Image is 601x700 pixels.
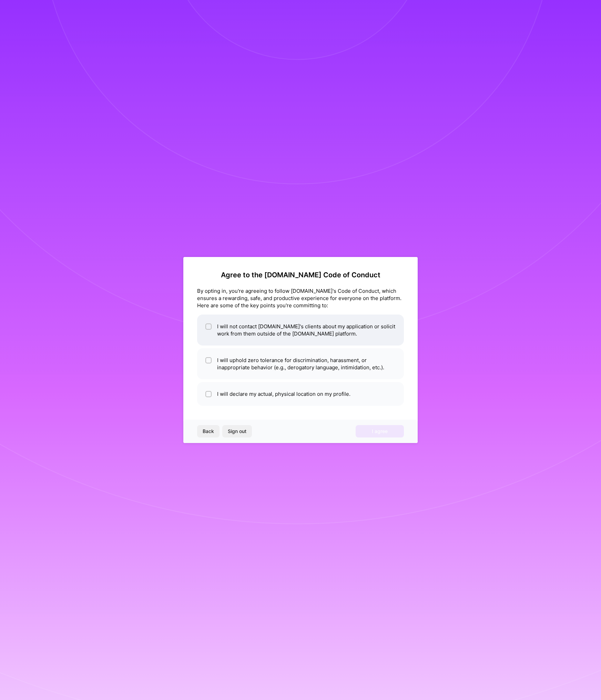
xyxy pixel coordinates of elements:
button: Sign out [222,425,252,437]
li: I will declare my actual, physical location on my profile. [197,382,404,406]
button: Back [197,425,220,437]
span: Sign out [228,428,246,435]
h2: Agree to the [DOMAIN_NAME] Code of Conduct [197,271,404,279]
div: By opting in, you're agreeing to follow [DOMAIN_NAME]'s Code of Conduct, which ensures a rewardin... [197,287,404,309]
li: I will uphold zero tolerance for discrimination, harassment, or inappropriate behavior (e.g., der... [197,348,404,379]
span: Back [203,428,214,435]
li: I will not contact [DOMAIN_NAME]'s clients about my application or solicit work from them outside... [197,315,404,346]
